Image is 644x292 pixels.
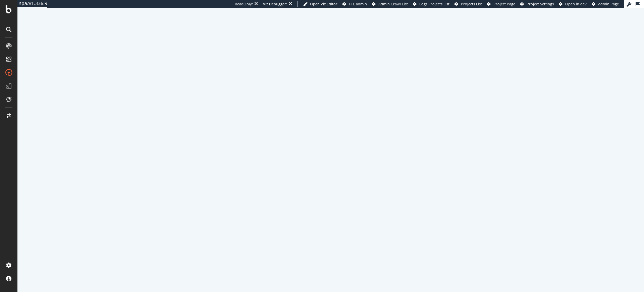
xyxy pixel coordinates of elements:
a: Open Viz Editor [303,1,337,7]
span: Project Settings [527,1,554,6]
span: Open Viz Editor [310,1,337,6]
a: Admin Page [592,1,619,7]
div: animation [307,133,355,157]
span: Project Page [493,1,515,6]
a: FTL admin [342,1,367,7]
span: Admin Crawl List [378,1,408,6]
span: Open in dev [565,1,587,6]
a: Projects List [454,1,482,7]
a: Project Settings [520,1,554,7]
a: Admin Crawl List [372,1,408,7]
span: Projects List [461,1,482,6]
a: Project Page [487,1,515,7]
span: FTL admin [349,1,367,6]
span: Logs Projects List [419,1,449,6]
div: Viz Debugger: [263,1,287,7]
a: Logs Projects List [413,1,449,7]
div: ReadOnly: [235,1,253,7]
a: Open in dev [559,1,587,7]
span: Admin Page [598,1,619,6]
